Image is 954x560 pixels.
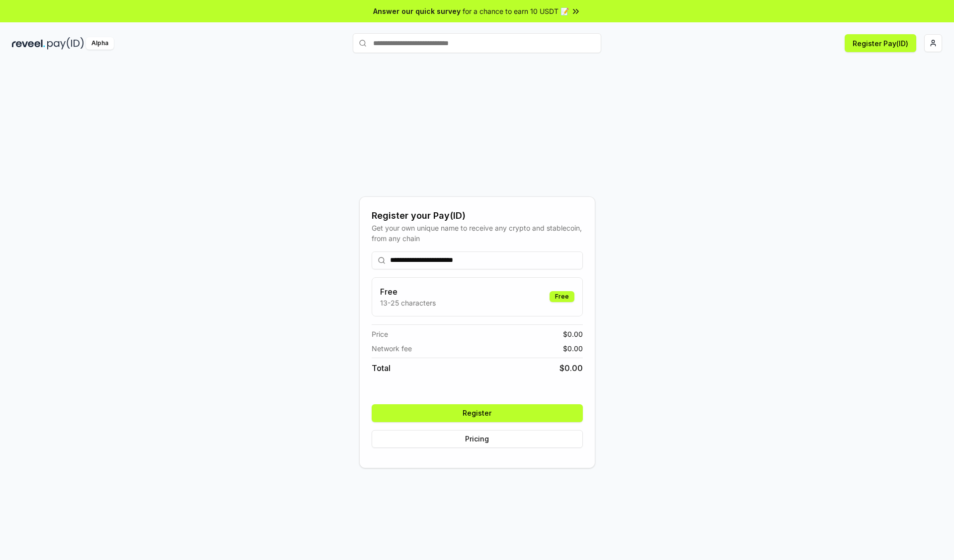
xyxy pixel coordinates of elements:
[563,343,583,354] span: $ 0.00
[372,343,412,354] span: Network fee
[372,404,583,422] button: Register
[372,329,388,339] span: Price
[47,37,84,50] img: pay_id
[12,37,45,50] img: reveel_dark
[373,6,461,16] span: Answer our quick survey
[372,209,583,223] div: Register your Pay(ID)
[372,223,583,244] div: Get your own unique name to receive any crypto and stablecoin, from any chain
[380,298,436,308] p: 13-25 characters
[845,34,916,52] button: Register Pay(ID)
[380,286,436,298] h3: Free
[559,362,583,374] span: $ 0.00
[463,6,569,16] span: for a chance to earn 10 USDT 📝
[86,37,114,50] div: Alpha
[372,430,583,448] button: Pricing
[550,291,574,302] div: Free
[563,329,583,339] span: $ 0.00
[372,362,391,374] span: Total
